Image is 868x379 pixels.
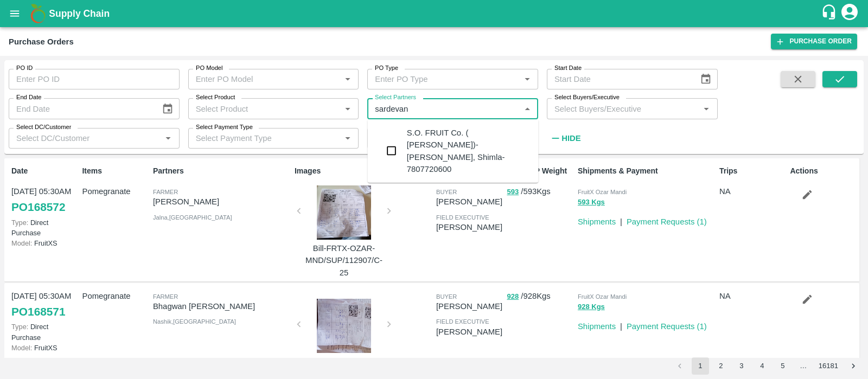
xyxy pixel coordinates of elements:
input: Select Payment Type [192,131,324,145]
a: Shipments [578,322,616,331]
span: Type: [11,323,28,331]
p: FruitXS [11,238,78,248]
button: Choose date [695,69,716,89]
p: Pomegranate [82,290,148,302]
span: FruitX Ozar Mandi [578,293,627,300]
label: End Date [16,93,41,102]
p: [PERSON_NAME] [436,196,502,208]
span: buyer [436,189,457,195]
input: Select DC/Customer [12,131,158,145]
p: Pomegranate [82,185,148,197]
p: Direct Purchase [11,217,78,238]
span: field executive [436,318,489,325]
button: Hide [547,129,584,147]
div: | [616,211,622,228]
label: Select Payment Type [196,123,253,132]
span: Farmer [153,293,178,300]
button: Open [161,131,175,145]
p: FruitXS [11,343,78,353]
p: [PERSON_NAME] [436,221,502,233]
div: Purchase Orders [9,35,74,49]
button: Close [520,102,534,116]
span: Nashik , [GEOGRAPHIC_DATA] [153,318,236,325]
b: Supply Chain [49,8,110,19]
button: Go to page 5 [774,357,792,375]
div: account of current user [840,2,859,25]
button: Open [341,131,355,145]
button: open drawer [2,1,27,26]
button: Open [520,72,534,86]
p: [PERSON_NAME] [153,196,290,208]
label: PO Model [196,64,223,73]
p: / 593 Kgs [507,185,573,198]
div: | [616,316,622,332]
p: [PERSON_NAME] [436,326,502,338]
p: Actions [790,165,856,177]
button: 928 Kgs [578,301,605,313]
p: NA [719,290,786,302]
button: Go to page 4 [754,357,771,375]
label: Select Partners [375,93,416,102]
p: ACT/EXP Weight [507,165,573,177]
input: End Date [9,98,153,119]
p: Shipments & Payment [578,165,715,177]
a: Payment Requests (1) [627,217,707,226]
button: Go to next page [845,357,862,375]
a: PO168572 [11,197,65,217]
p: Bhagwan [PERSON_NAME] [153,300,290,312]
input: Select Product [192,101,338,115]
label: Select Product [196,93,235,102]
span: FruitX Ozar Mandi [578,189,627,195]
img: logo [27,3,49,24]
input: Select Buyers/Executive [550,101,697,115]
button: Open [341,72,355,86]
button: Go to page 16181 [815,357,841,375]
a: Payment Requests (1) [627,322,707,331]
p: Date [11,165,78,177]
button: Open [341,102,355,116]
p: Trips [719,165,786,177]
button: 593 [507,186,519,198]
button: 593 Kgs [578,196,605,209]
a: Supply Chain [49,6,821,21]
p: [PERSON_NAME] [436,300,502,312]
span: Model: [11,239,32,247]
span: Farmer [153,189,178,195]
input: Enter PO Type [371,72,517,86]
p: [DATE] 05:30AM [11,290,78,302]
button: page 1 [692,357,709,375]
button: Go to page 2 [712,357,730,375]
span: field executive [436,214,489,221]
p: NA [719,185,786,197]
p: Items [82,165,148,177]
a: Purchase Order [771,34,857,49]
div: … [795,361,812,371]
p: Images [295,165,432,177]
p: Bill-FRTX-OZAR-MND/SUP/112907/C-25 [303,242,385,279]
nav: pagination navigation [669,357,864,375]
span: Model: [11,344,32,352]
input: Enter PO ID [9,69,180,89]
button: Go to page 3 [733,357,750,375]
input: Select Partners [371,101,517,115]
label: PO ID [16,64,33,73]
p: [DATE] 05:30AM [11,185,78,197]
input: Start Date [547,69,691,89]
label: Select Buyers/Executive [554,93,620,102]
span: buyer [436,293,457,300]
span: Type: [11,219,28,227]
button: Choose date [157,99,178,119]
button: Open [699,102,713,116]
p: Partners [153,165,290,177]
div: customer-support [821,4,840,23]
a: Shipments [578,217,616,226]
a: PO168571 [11,302,65,322]
input: Enter PO Model [192,72,338,86]
span: Jalna , [GEOGRAPHIC_DATA] [153,214,232,221]
p: Direct Purchase [11,322,78,342]
button: 928 [507,291,519,303]
p: / 928 Kgs [507,290,573,303]
div: S.O. FRUIT Co. ( [PERSON_NAME])-[PERSON_NAME], Shimla-7807720600 [407,127,530,175]
strong: Hide [561,134,580,143]
label: Select DC/Customer [16,123,71,132]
